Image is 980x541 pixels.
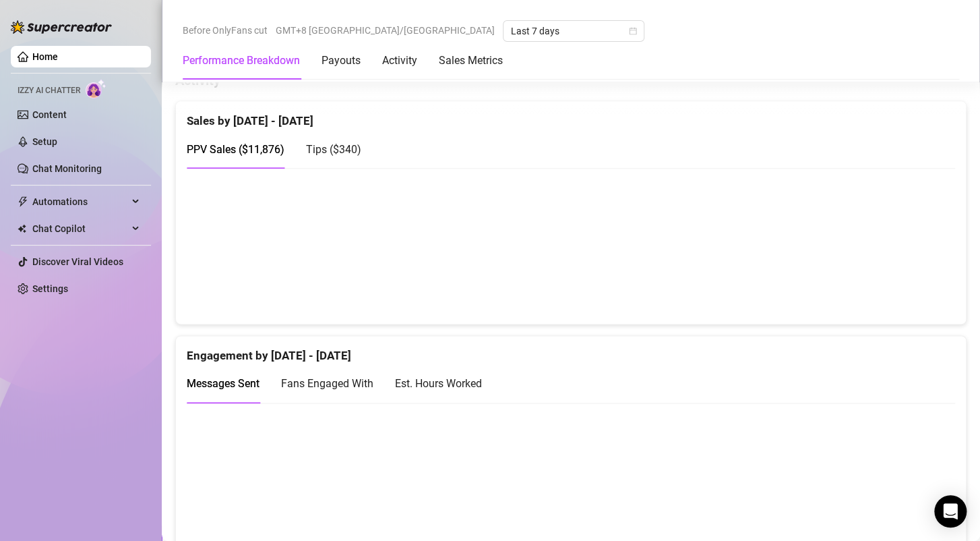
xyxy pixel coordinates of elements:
span: Izzy AI Chatter [18,84,80,97]
div: Sales by [DATE] - [DATE] [187,101,955,130]
span: Tips ( $340 ) [306,143,361,156]
span: Automations [32,191,128,212]
div: Engagement by [DATE] - [DATE] [187,336,955,365]
div: Sales Metrics [439,53,503,69]
span: Last 7 days [511,21,636,41]
a: Chat Monitoring [32,163,102,174]
img: AI Chatter [86,79,106,98]
div: Activity [382,53,417,69]
span: Before OnlyFans cut [183,20,268,40]
span: thunderbolt [18,196,28,207]
div: Open Intercom Messenger [934,495,967,528]
span: GMT+8 [GEOGRAPHIC_DATA]/[GEOGRAPHIC_DATA] [276,20,495,40]
a: Discover Viral Videos [32,256,123,267]
span: Messages Sent [187,377,259,390]
span: calendar [629,27,637,35]
span: Fans Engaged With [281,377,373,390]
span: PPV Sales ( $11,876 ) [187,143,284,156]
div: Est. Hours Worked [395,375,482,392]
a: Home [32,51,58,62]
div: Payouts [321,53,361,69]
a: Content [32,109,67,120]
img: logo-BBDzfeDw.svg [11,20,112,34]
a: Settings [32,283,68,294]
div: Performance Breakdown [183,53,300,69]
img: Chat Copilot [18,224,26,233]
a: Setup [32,136,57,147]
span: Chat Copilot [32,218,128,239]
